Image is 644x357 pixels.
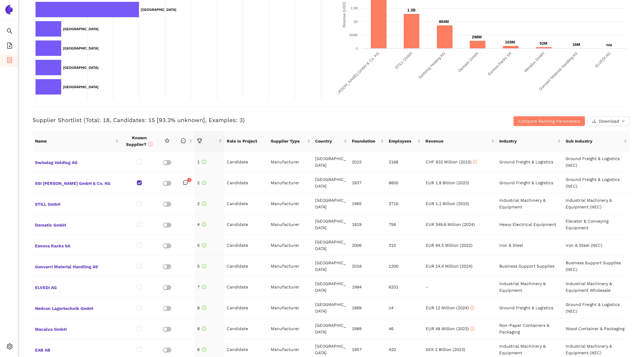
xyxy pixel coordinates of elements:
text: ELVEDI AG [594,51,611,69]
span: info-circle [473,160,477,164]
td: 1965 [349,193,386,214]
span: trophy [197,138,202,143]
span: Dematic GmbH [35,220,118,228]
th: this column's title is Supplier Type,this column is sortable [268,131,313,152]
span: file-add [7,40,13,53]
td: Candidate [224,235,269,256]
span: info-circle [202,326,206,331]
span: info-circle [148,142,153,146]
text: SSI [PERSON_NAME] GmbH & Co. KG [328,51,380,104]
th: Role in Project [224,131,269,152]
span: SSI [PERSON_NAME] GmbH & Co. KG [35,179,118,187]
td: Ground Freight & Logistics (NEC) [563,172,630,193]
td: 2015 [349,152,386,172]
span: SEK 2 Billion (2023) [426,347,465,352]
span: EUR 48 Million (2023) [426,326,474,331]
td: Industrial Machinery & Equipment [497,277,563,297]
th: this column's title is Industry,this column is sortable [497,131,563,152]
th: this column is sortable [176,131,195,152]
td: [GEOGRAPHIC_DATA] [313,235,349,256]
text: STILL GmbH [394,51,413,70]
span: Employees [389,138,416,144]
span: Nedcon Lagertechnik GmbH [35,304,118,312]
td: Elevator & Conveying Equipment [563,214,630,235]
span: info-circle [202,181,206,185]
span: Mecalux GmbH [35,325,118,333]
span: STILL GmbH [35,200,118,207]
span: info-circle [202,201,206,206]
span: Known Supplier? [126,135,153,147]
span: info-circle [202,243,206,247]
td: Candidate [224,172,269,193]
th: this column's title is Foundation,this column is sortable [349,131,386,152]
span: search [7,26,13,38]
span: EUR 14.4 Million (2024) [426,264,472,269]
span: info-circle [202,222,206,227]
span: EUR 349.6 Million (2024) [426,222,475,227]
td: Ground Freight & Logistics (NEC) [563,152,630,172]
td: Ground Freight & Logistics [497,152,563,172]
span: ELVEDI AG [35,283,118,291]
td: 46 [386,318,423,339]
td: 2006 [349,235,386,256]
span: Revenue [425,138,490,144]
td: 1969 [349,297,386,318]
td: [GEOGRAPHIC_DATA] [313,214,349,235]
td: 8600 [386,172,423,193]
td: Wood Container & Packaging [563,318,630,339]
span: EUR 1.9 Billion (2023) [426,180,469,185]
td: Ground Freight & Logistics (NEC) [563,297,630,318]
th: this column's title is Revenue,this column is sortable [423,131,497,152]
td: Manufacturer [268,277,313,297]
text: 500M [349,33,358,37]
text: [GEOGRAPHIC_DATA] [63,85,99,89]
td: Manufacturer [268,235,313,256]
td: Business Support Supplies (NEC) [563,256,630,277]
span: 5 [197,264,206,269]
td: Industrial Machinery & Equipment (NEC) [563,193,630,214]
td: [GEOGRAPHIC_DATA] [313,256,349,277]
td: Candidate [224,318,269,339]
span: EAB AB [35,346,118,353]
text: 52M [540,41,547,46]
td: 210 [386,235,423,256]
td: 1989 [349,318,386,339]
span: message [183,180,188,185]
td: Manufacturer [268,172,313,193]
span: 1 [197,159,206,164]
td: [GEOGRAPHIC_DATA] [313,172,349,193]
span: info-circle [202,285,206,289]
td: Manufacturer [268,193,313,214]
td: 2168 [386,152,423,172]
span: 8 [197,347,206,352]
td: Industrial Machinery & Equipment Wholesale [563,277,630,297]
text: Swisslog Holding AG [417,51,446,80]
text: Dematic GmbH [457,51,479,73]
td: 1200 [386,256,423,277]
span: 4 [197,222,206,227]
span: EUR 12 Million (2024) [426,305,474,310]
text: 1B [354,20,358,24]
span: Gonvarri Material Handling AS [35,262,118,270]
span: Download [599,118,619,124]
text: [GEOGRAPHIC_DATA] [63,47,99,50]
span: 2 [188,178,191,182]
span: Esnova Racks SA [35,241,118,249]
td: 1819 [349,214,386,235]
span: 8 [197,326,206,331]
td: 3716 [386,193,423,214]
h3: Supplier Shortlist (Total: 18, Candidates: 15 [93.3% unknown], Examples: 3) [33,116,431,124]
span: 5 [197,243,206,248]
span: setting [7,341,13,353]
td: Business Support Supplies [497,256,563,277]
td: Candidate [224,152,269,172]
td: 758 [386,214,423,235]
span: Name [35,138,114,144]
td: Heavy Electrical Equipment [497,214,563,235]
text: n/a [606,43,612,47]
text: 0 [356,47,358,50]
td: [GEOGRAPHIC_DATA] [313,318,349,339]
button: Compare Ranking Parameters [513,116,585,126]
span: Sub Industry [566,138,623,144]
span: Supplier Type [271,138,306,144]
